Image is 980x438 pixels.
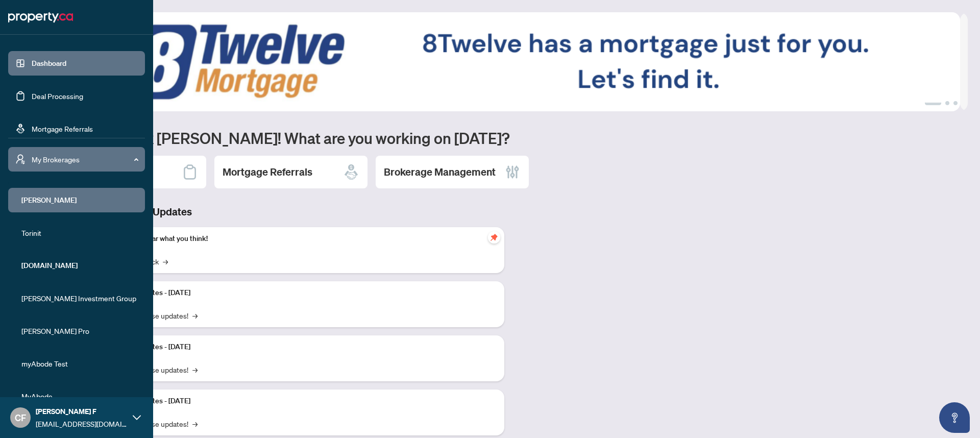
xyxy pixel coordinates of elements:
span: [PERSON_NAME] F [36,406,128,417]
span: → [192,418,198,429]
p: We want to hear what you think! [107,233,496,245]
span: → [192,364,198,375]
span: CF [15,410,26,425]
h2: Mortgage Referrals [223,165,312,179]
img: Slide 0 [53,12,960,111]
h3: Brokerage & Industry Updates [53,205,504,219]
span: MyAbode [21,391,138,402]
button: 3 [953,101,958,105]
p: Platform Updates - [DATE] [107,287,496,299]
a: Mortgage Referrals [32,124,93,133]
span: My Brokerages [32,154,138,165]
span: [EMAIL_ADDRESS][DOMAIN_NAME] [36,418,128,429]
span: [PERSON_NAME] Pro [21,325,138,336]
button: Open asap [939,402,970,433]
h1: Welcome back [PERSON_NAME]! What are you working on [DATE]? [53,128,968,148]
h2: Brokerage Management [384,165,496,179]
span: → [192,310,198,321]
span: myAbode Test [21,358,138,369]
button: 1 [925,101,941,105]
a: Deal Processing [32,91,83,101]
span: [PERSON_NAME] [21,194,138,206]
a: Dashboard [32,59,66,68]
span: Torinit [21,227,138,238]
span: pushpin [488,231,500,244]
span: [PERSON_NAME] Investment Group [21,293,138,304]
img: logo [8,9,73,26]
span: user-switch [15,154,26,164]
button: 2 [945,101,949,105]
p: Platform Updates - [DATE] [107,396,496,407]
span: [DOMAIN_NAME] [21,260,138,271]
span: → [163,256,168,267]
p: Platform Updates - [DATE] [107,342,496,353]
